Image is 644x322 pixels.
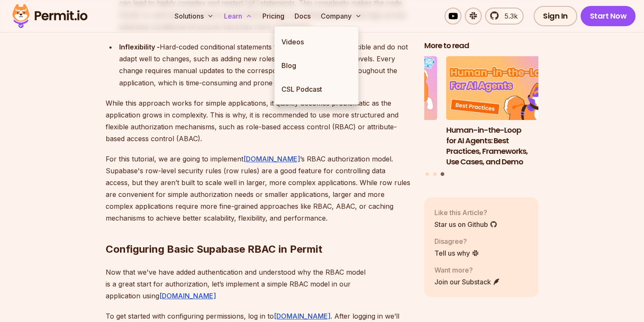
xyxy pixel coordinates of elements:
[434,207,497,218] p: Like this Article?
[119,43,160,51] strong: Inflexibility -
[106,153,411,224] p: For this tutorial, we are going to implement ’s RBAC authorization model. Supabase's row-level se...
[323,125,437,146] h3: Why JWTs Can’t Handle AI Agent Access
[434,219,497,229] a: Star us on Github
[291,8,314,25] a: Docs
[106,266,411,302] p: Now that we've have added authentication and understood why the RBAC model is a great start for a...
[424,56,538,177] div: Posts
[434,277,500,287] a: Join our Substack
[485,8,524,25] a: 5.3k
[446,56,560,120] img: Human-in-the-Loop for AI Agents: Best Practices, Frameworks, Use Cases, and Demo
[106,97,411,145] p: While this approach works for simple applications, it quickly becomes problematic as the applicat...
[499,11,518,21] span: 5.3k
[434,236,479,246] p: Disagree?
[317,8,365,25] button: Company
[434,265,500,275] p: Want more?
[534,6,577,26] a: Sign In
[446,56,560,167] li: 3 of 3
[119,41,411,89] p: Hard-coded conditional statements for authorization are inflexible and do not adapt well to chang...
[581,6,636,26] a: Start Now
[8,2,91,30] img: Permit logo
[434,248,479,258] a: Tell us why
[221,8,256,25] button: Learn
[446,56,560,167] a: Human-in-the-Loop for AI Agents: Best Practices, Frameworks, Use Cases, and DemoHuman-in-the-Loop...
[274,312,330,320] a: [DOMAIN_NAME]
[275,54,358,77] a: Blog
[433,172,437,176] button: Go to slide 2
[424,41,538,51] h2: More to read
[275,77,358,101] a: CSL Podcast
[259,8,288,25] a: Pricing
[171,8,217,25] button: Solutions
[446,125,560,167] h3: Human-in-the-Loop for AI Agents: Best Practices, Frameworks, Use Cases, and Demo
[323,56,437,120] img: Why JWTs Can’t Handle AI Agent Access
[275,30,358,54] a: Videos
[323,56,437,167] li: 2 of 3
[159,292,216,300] a: [DOMAIN_NAME]
[440,172,444,176] button: Go to slide 3
[106,243,322,255] strong: Configuring Basic Supabase RBAC in Permit
[243,155,300,163] a: [DOMAIN_NAME]
[426,172,429,176] button: Go to slide 1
